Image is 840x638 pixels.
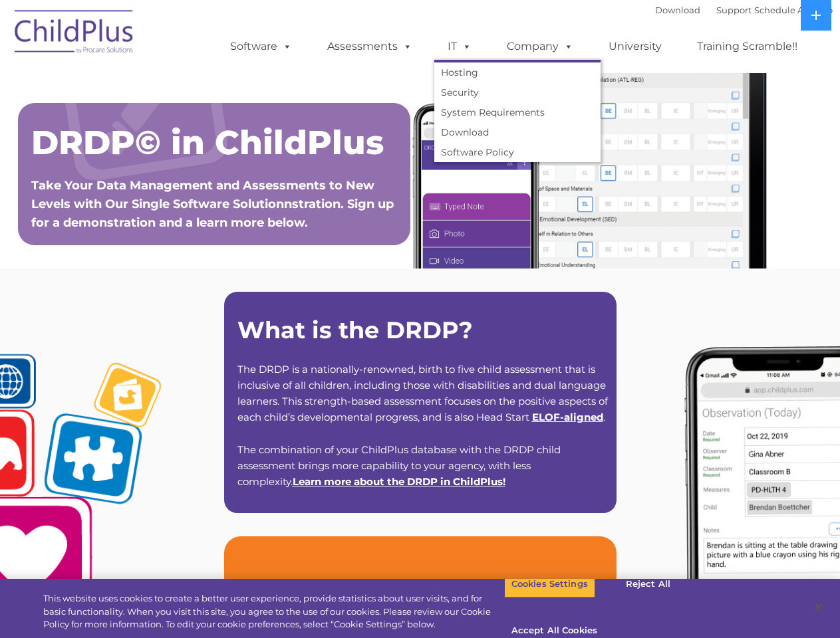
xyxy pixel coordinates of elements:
a: Training Scramble!! [684,33,811,60]
a: Security [434,82,601,102]
a: Software [217,33,305,60]
span: DRDP© in ChildPlus [31,122,384,163]
span: The DRDP is a nationally-renowned, birth to five child assessment that is inclusive of all childr... [237,363,608,423]
a: Software Policy [434,142,601,162]
button: Reject All [607,570,690,598]
span: The combination of your ChildPlus database with the DRDP child assessment brings more capability ... [237,443,561,488]
a: IT [434,33,485,60]
button: Close [804,593,833,622]
a: Company [493,33,587,60]
strong: What is the DRDP? [237,316,473,344]
div: This website uses cookies to create a better user experience, provide statistics about user visit... [43,592,504,631]
a: System Requirements [434,102,601,122]
button: Cookies Settings [504,570,595,598]
a: Download [655,5,700,15]
a: Hosting [434,62,601,82]
span: ! [293,475,505,488]
a: Download [434,122,601,142]
a: Support [716,5,752,15]
a: ELOF-aligned [532,411,603,423]
a: Schedule A Demo [754,5,833,15]
img: ChildPlus by Procare Solutions [8,1,141,67]
font: | [655,5,833,15]
a: Learn more about the DRDP in ChildPlus [293,475,503,488]
a: Assessments [314,33,426,60]
a: University [595,33,675,60]
span: Take Your Data Management and Assessments to New Levels with Our Single Software Solutionnstratio... [31,178,394,230]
